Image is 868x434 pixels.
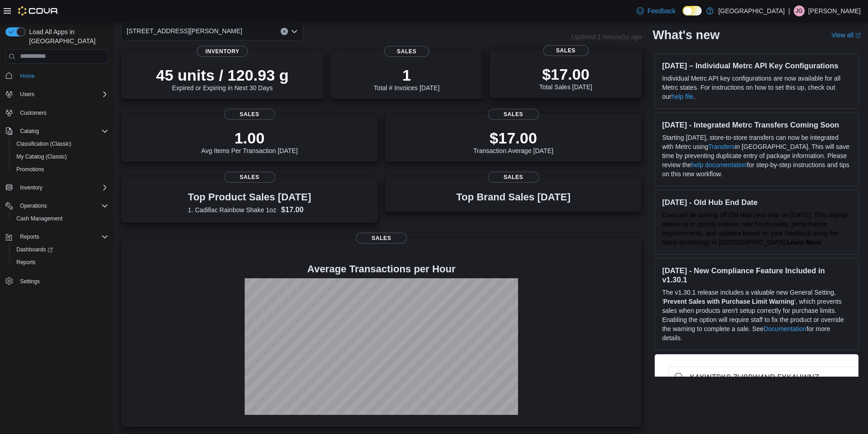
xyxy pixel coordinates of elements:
p: Starting [DATE], store-to-store transfers can now be integrated with Metrc using in [GEOGRAPHIC_D... [662,133,851,179]
button: Reports [16,231,43,242]
span: Dashboards [16,246,53,253]
a: help file [671,93,693,100]
span: Sales [384,46,430,57]
span: Home [20,72,35,80]
a: Classification (Classic) [13,138,75,149]
span: Sales [356,233,407,244]
button: Cash Management [9,212,112,225]
h3: [DATE] - Old Hub End Date [662,198,851,207]
div: Expired or Expiring in Next 30 Days [156,66,289,92]
button: Settings [2,274,112,287]
span: Operations [16,200,108,211]
dt: 1. Cadillac Rainbow Shake 1oz [188,205,277,214]
h3: Top Brand Sales [DATE] [456,192,570,203]
a: Dashboards [13,244,56,255]
dd: $17.00 [281,204,311,215]
p: $17.00 [473,129,554,147]
span: Operations [20,202,47,209]
h2: What's new [652,28,719,42]
button: Inventory [2,181,112,194]
button: Classification (Classic) [9,138,112,150]
button: Promotions [9,163,112,176]
span: Catalog [16,126,108,137]
button: Customers [2,106,112,119]
a: My Catalog (Classic) [13,151,71,162]
a: Customers [16,107,50,118]
button: Users [2,88,112,101]
span: Inventory [197,46,248,57]
span: Promotions [16,166,44,173]
span: Promotions [13,164,108,175]
p: 45 units / 120.93 g [156,66,289,84]
a: Feedback [633,2,679,20]
a: Home [16,71,38,82]
button: Inventory [16,182,46,193]
span: Catalog [20,128,39,135]
span: Settings [20,278,40,285]
span: Dashboards [13,244,108,255]
span: Reports [13,257,108,268]
span: Home [16,70,108,82]
span: My Catalog (Classic) [16,153,67,160]
span: Reports [16,259,36,266]
p: | [788,5,790,16]
h4: Average Transactions per Hour [128,264,634,275]
div: Avg Items Per Transaction [DATE] [201,129,298,154]
a: View allExternal link [832,31,861,39]
button: Clear input [281,28,288,35]
button: Home [2,69,112,82]
a: Dashboards [9,243,112,256]
span: Sales [224,172,275,183]
span: Reports [16,231,108,242]
a: help documentation [691,161,747,168]
span: Classification (Classic) [16,140,72,148]
span: Feedback [647,6,675,15]
span: [STREET_ADDRESS][PERSON_NAME] [127,26,242,36]
button: My Catalog (Classic) [9,150,112,163]
span: Reports [20,233,39,240]
input: Dark Mode [683,6,702,15]
span: Cash Management [16,215,62,222]
a: Transfers [708,143,735,150]
span: Users [20,91,34,98]
nav: Complex example [5,66,108,311]
a: Reports [13,257,39,268]
span: My Catalog (Classic) [13,151,108,162]
strong: Prevent Sales with Purchase Limit Warning [663,298,794,305]
h3: [DATE] – Individual Metrc API Key Configurations [662,61,851,70]
button: Operations [16,200,51,211]
button: Open list of options [291,28,298,35]
img: Cova [18,6,59,15]
a: Cash Management [13,213,66,224]
div: Transaction Average [DATE] [473,129,554,154]
a: Learn More [787,239,821,246]
button: Catalog [16,126,42,137]
span: Sales [488,109,539,120]
p: [PERSON_NAME] [808,5,861,16]
a: Documentation [764,325,806,332]
span: Sales [543,45,589,56]
p: 1.00 [201,129,298,147]
span: Sales [224,109,275,120]
span: Users [16,89,108,100]
span: Settings [16,275,108,286]
div: Total Sales [DATE] [539,65,592,91]
button: Reports [9,256,112,269]
button: Reports [2,230,112,243]
svg: External link [855,33,861,38]
h3: [DATE] - Integrated Metrc Transfers Coming Soon [662,120,851,129]
span: Inventory [16,182,108,193]
span: Classification (Classic) [13,138,108,149]
p: 1 [374,66,439,84]
a: Settings [16,276,43,287]
p: [GEOGRAPHIC_DATA] [718,5,785,16]
div: Total # Invoices [DATE] [374,66,439,92]
p: The v1.30.1 release includes a valuable new General Setting, ' ', which prevents sales when produ... [662,288,851,342]
div: Jesus Gonzalez [794,5,805,16]
span: Sales [488,172,539,183]
span: Load All Apps in [GEOGRAPHIC_DATA] [26,27,108,46]
span: JG [796,5,802,16]
span: Cova will be turning off Old Hub next year on [DATE]. This change allows us to quickly release ne... [662,211,848,246]
p: Updated 1 minute(s) ago [571,33,642,41]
